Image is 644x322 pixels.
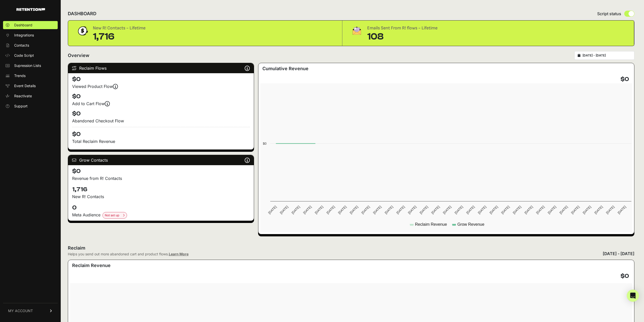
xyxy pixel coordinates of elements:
h4: 0 [72,204,250,212]
a: Contacts [3,41,58,49]
text: [DATE] [489,205,498,215]
text: [DATE] [384,205,394,215]
span: Script status [597,11,621,17]
a: Integrations [3,31,58,39]
img: Retention.com [16,8,45,11]
h4: $0 [620,75,629,83]
div: Open Intercom Messenger [627,290,639,302]
h3: Reclaim Revenue [72,262,111,269]
text: [DATE] [267,205,277,215]
text: [DATE] [477,205,487,215]
div: Emails Sent From R! flows - Lifetime [367,25,438,32]
text: [DATE] [605,205,615,215]
a: MY ACCOUNT [3,303,58,318]
text: [DATE] [593,205,603,215]
div: Abandoned Checkout Flow [72,118,250,124]
text: [DATE] [349,205,359,215]
span: Event Details [14,83,36,88]
h3: Cumulative Revenue [262,65,308,72]
h4: $0 [72,75,250,83]
text: [DATE] [442,205,452,215]
div: Meta Audience [72,212,250,219]
text: [DATE] [430,205,440,215]
span: MY ACCOUNT [8,308,33,313]
text: $0 [263,142,266,145]
text: [DATE] [314,205,324,215]
text: [DATE] [337,205,347,215]
span: Trends [14,73,26,78]
h2: Overview [68,52,89,59]
text: [DATE] [547,205,557,215]
a: Learn More [169,252,189,256]
a: Supression Lists [3,62,58,70]
span: Support [14,104,28,109]
h2: DASHBOARD [68,10,96,17]
text: [DATE] [500,205,510,215]
h4: $0 [72,110,250,118]
text: [DATE] [361,205,370,215]
h2: Reclaim [68,244,189,252]
text: [DATE] [419,205,429,215]
a: Trends [3,72,58,80]
p: New R! Contacts [72,194,250,200]
a: Support [3,102,58,110]
text: Reclaim Revenue [415,222,447,226]
text: [DATE] [372,205,382,215]
span: Dashboard [14,23,32,28]
text: [DATE] [570,205,580,215]
a: Event Details [3,82,58,90]
h4: $0 [620,272,629,280]
h4: $0 [72,92,250,101]
text: [DATE] [396,205,405,215]
text: [DATE] [465,205,475,215]
h4: 1,716 [72,185,250,194]
a: Dashboard [3,21,58,29]
span: Contacts [14,43,29,48]
p: Revenue from R! Contacts [72,175,250,181]
img: fa-envelope-19ae18322b30453b285274b1b8af3d052b27d846a4fbe8435d1a52b978f639a2.png [350,25,363,37]
text: [DATE] [454,205,464,215]
span: Integrations [14,33,34,38]
text: [DATE] [558,205,568,215]
text: [DATE] [512,205,522,215]
div: 1,716 [93,32,146,42]
span: Supression Lists [14,63,41,68]
text: [DATE] [326,205,336,215]
text: [DATE] [582,205,592,215]
text: [DATE] [524,205,533,215]
div: [DATE] - [DATE] [603,251,634,257]
text: [DATE] [617,205,627,215]
h4: $0 [72,167,250,175]
text: Grow Revenue [457,222,484,226]
p: Total Reclaim Revenue [72,138,250,144]
h4: $0 [72,127,250,138]
text: [DATE] [279,205,289,215]
span: Reactivate [14,93,32,99]
div: Viewed Product Flow [72,83,250,89]
div: New R! Contacts - Lifetime [93,25,146,32]
div: Helps you send out more abandoned cart and product flows. [68,252,189,257]
text: [DATE] [291,205,301,215]
a: Code Script [3,51,58,60]
text: [DATE] [535,205,545,215]
a: Reactivate [3,92,58,100]
img: dollar-coin-05c43ed7efb7bc0c12610022525b4bbbb207c7efeef5aecc26f025e68dcafac9.png [76,25,89,37]
text: [DATE] [302,205,312,215]
div: Reclaim Flows [68,63,254,73]
div: Grow Contacts [68,155,254,165]
div: 108 [367,32,438,42]
text: [DATE] [407,205,417,215]
span: Code Script [14,53,34,58]
div: Add to Cart Flow [72,101,250,107]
